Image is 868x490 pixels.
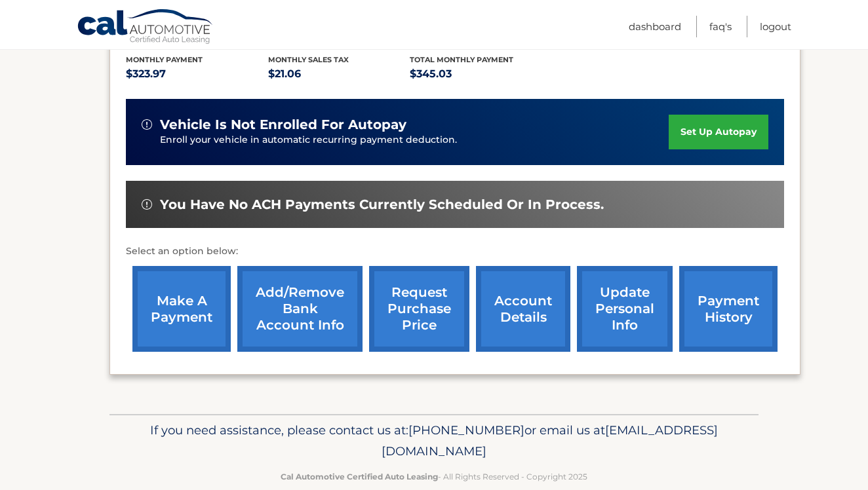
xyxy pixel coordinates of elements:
[369,266,469,352] a: request purchase price
[410,65,552,83] p: $345.03
[160,197,604,213] span: You have no ACH payments currently scheduled or in process.
[142,199,152,210] img: alert-white.svg
[669,115,768,149] a: set up autopay
[476,266,570,352] a: account details
[126,244,784,259] p: Select an option below:
[118,470,750,483] p: - All Rights Reserved - Copyright 2025
[382,423,718,459] span: [EMAIL_ADDRESS][DOMAIN_NAME]
[709,16,732,37] a: FAQ's
[77,9,214,47] a: Cal Automotive
[281,472,438,481] strong: Cal Automotive Certified Auto Leasing
[268,55,349,64] span: Monthly sales Tax
[268,65,410,83] p: $21.06
[160,117,406,133] span: vehicle is not enrolled for autopay
[126,65,268,83] p: $323.97
[160,133,669,147] p: Enroll your vehicle in automatic recurring payment deduction.
[142,119,152,130] img: alert-white.svg
[118,420,750,462] p: If you need assistance, please contact us at: or email us at
[629,16,681,37] a: Dashboard
[408,423,524,438] span: [PHONE_NUMBER]
[237,266,363,352] a: Add/Remove bank account info
[760,16,791,37] a: Logout
[577,266,673,352] a: update personal info
[679,266,778,352] a: payment history
[410,55,513,64] span: Total Monthly Payment
[126,55,203,64] span: Monthly Payment
[132,266,231,352] a: make a payment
